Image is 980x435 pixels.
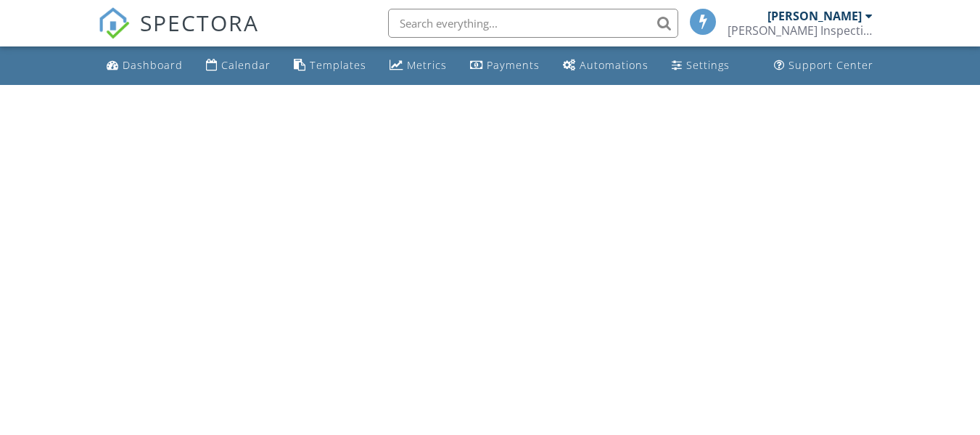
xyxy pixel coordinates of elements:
[686,58,730,72] div: Settings
[384,52,453,79] a: Metrics
[557,52,654,79] a: Automations (Basic)
[767,9,862,23] div: [PERSON_NAME]
[140,7,259,38] span: SPECTORA
[123,58,183,72] div: Dashboard
[310,58,366,72] div: Templates
[98,7,130,39] img: The Best Home Inspection Software - Spectora
[98,20,259,50] a: SPECTORA
[728,23,873,38] div: Bender's Inspection Services
[788,58,873,72] div: Support Center
[666,52,736,79] a: Settings
[200,52,276,79] a: Calendar
[388,9,678,38] input: Search everything...
[101,52,189,79] a: Dashboard
[407,58,447,72] div: Metrics
[288,52,372,79] a: Templates
[221,58,271,72] div: Calendar
[768,52,879,79] a: Support Center
[464,52,545,79] a: Payments
[580,58,648,72] div: Automations
[487,58,540,72] div: Payments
